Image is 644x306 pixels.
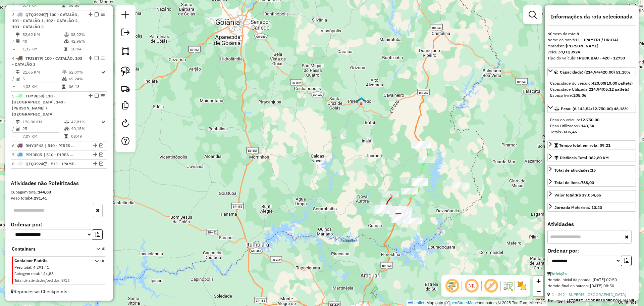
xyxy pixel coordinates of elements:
em: Alterar sequência das rotas [93,162,97,166]
span: 8/12 [61,278,70,283]
div: Endereço: [STREET_ADDRESS][PERSON_NAME] [547,298,636,304]
em: Alterar sequência das rotas [89,56,93,60]
td: 1,32 KM [22,46,64,52]
em: Alterar sequência das rotas [93,152,97,157]
strong: Refeição [550,271,567,276]
td: 08:49 [71,133,101,140]
div: Map data © contributors,© 2025 TomTom, Microsoft [407,300,547,306]
strong: (10,00 pallets) [605,81,633,86]
em: Finalizar rota [95,56,99,60]
a: 1 - 242 - SUPERM. [GEOGRAPHIC_DATA] [552,292,626,297]
i: Tempo total em rota [62,85,65,89]
span: RNY3F42 [25,143,43,148]
td: 176,80 KM [22,119,64,125]
span: 4 - [12,56,82,67]
td: 38,22% [70,31,104,38]
span: 7 - [12,152,42,157]
i: % de utilização da cubagem [64,39,69,43]
h4: Atividades não Roteirizadas [11,180,107,186]
span: − [536,287,541,295]
label: Ordenar por: [547,247,636,255]
strong: 788,00 [581,180,594,185]
em: Visualizar rota [99,152,103,157]
strong: TRUCK BAU - 420 - 12750 [577,55,625,60]
a: OpenStreetMap [447,301,476,305]
span: Reprocessar Checkpoints [11,289,67,295]
div: Peso total: [11,195,107,201]
h4: Atividades [547,221,636,227]
em: Visualizar rota [99,162,103,166]
img: DICEBEL [394,213,403,222]
span: 511 - IPAMERI / URUTAÍ [48,161,79,167]
strong: 15 [591,168,596,173]
a: Capacidade: (214,94/420,00) 51,18% [547,67,636,76]
td: 5 [22,76,62,82]
span: | 100 - CATALÃO, 103 - CATALÃO 3 [12,56,82,67]
span: : [39,271,40,276]
td: 40,15% [71,125,101,132]
i: % de utilização do peso [62,70,67,74]
span: + [536,277,541,285]
strong: [PERSON_NAME] [566,43,598,48]
div: Tipo do veículo: [547,55,636,61]
div: Atividade não roteirizada - COWBOY DIST [393,214,410,221]
em: Finalizar rota [95,12,99,16]
td: 69,24% [68,76,101,82]
td: 06:13 [68,83,101,90]
strong: R$ 37.054,65 [576,192,601,198]
td: 7,07 KM [22,133,64,140]
div: Total: [550,129,633,135]
td: 47,81% [71,119,101,125]
i: Tempo total em rota [64,134,68,138]
a: Zoom out [533,286,543,296]
div: Peso: (6.143,54/12.750,00) 48,18% [547,114,636,138]
span: 5 - [12,93,66,117]
td: = [12,133,15,140]
strong: 6.606,46 [560,129,577,134]
td: / [12,76,15,82]
i: Distância Total [16,70,20,74]
strong: 12.750,00 [580,117,599,122]
span: Container Padrão [14,258,87,264]
td: 25 [22,125,64,132]
span: Exibir deslocamento [444,278,460,294]
td: 10:04 [70,46,104,52]
div: Capacidade: (214,94/420,00) 51,18% [547,78,636,101]
div: Atividade não roteirizada - ESPETTUS NA BRASA [391,211,408,217]
button: Ordem crescente [92,229,103,240]
img: Fluxo de ruas [502,280,513,291]
div: Veículo: [547,49,636,55]
td: 21,65 KM [22,69,62,76]
i: Distância Total [16,33,20,37]
td: / [12,125,15,132]
span: Peso: (6.143,54/12.750,00) 48,18% [561,106,629,111]
strong: 511 - IPAMERI / URUTAÍ [573,37,619,42]
img: Criar rota [121,84,130,93]
span: PRI3E05 [25,152,42,157]
div: Atividade não roteirizada - BAR JP NOVO [406,218,422,224]
div: Atividade não roteirizada - LANCH. FIM TARDE TC [390,210,407,217]
span: Tempo total em rota: 09:21 [559,143,610,148]
span: Cubagem total [14,271,39,276]
a: Nova sessão e pesquisa [119,8,132,23]
h4: Informações da rota selecionada [547,13,636,20]
span: QTQ3924 [25,12,43,17]
span: Total de atividades: [554,168,596,173]
div: Motorista: [547,43,636,49]
td: 42,95% [70,38,104,45]
em: Alterar sequência das rotas [93,143,97,147]
strong: 214,94 [589,87,602,92]
span: : [59,278,60,283]
a: Peso: (6.143,54/12.750,00) 48,18% [547,104,636,113]
strong: 144,83 [38,189,51,194]
a: Total de itens:788,00 [547,178,636,187]
a: Exportar sessão [119,26,132,41]
span: | 110 - [GEOGRAPHIC_DATA], 140 - [PERSON_NAME] / [GEOGRAPHIC_DATA] [12,93,66,117]
i: Rota otimizada [102,70,106,74]
i: % de utilização do peso [64,33,69,37]
td: 08:58 [68,2,101,9]
span: Exibir rótulo [483,278,499,294]
span: Total de atividades/pedidos [14,278,59,283]
strong: 420,00 [592,81,605,86]
em: Opções [101,56,105,60]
